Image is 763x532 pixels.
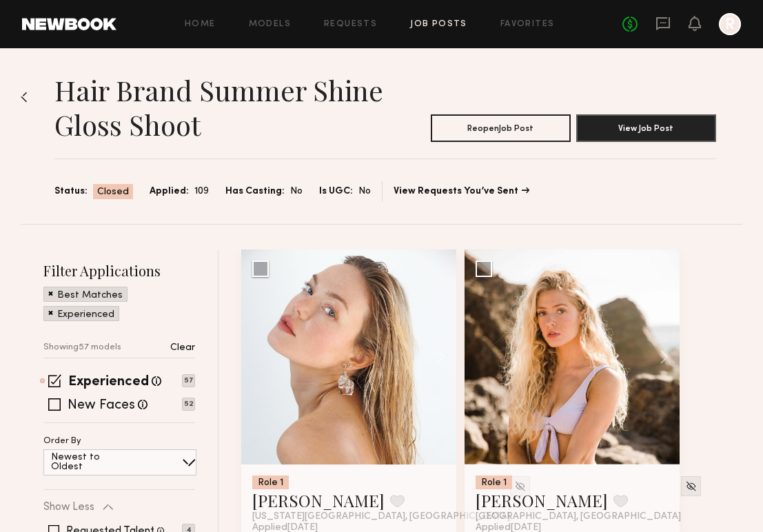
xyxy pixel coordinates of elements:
[324,20,377,29] a: Requests
[185,20,216,29] a: Home
[182,374,195,387] p: 57
[97,185,129,199] span: Closed
[719,13,741,35] a: R
[21,92,28,103] img: Back to previous page
[54,73,407,142] h1: Hair Brand Summer Shine Gloss Shoot
[576,114,716,142] button: View Job Post
[410,20,467,29] a: Job Posts
[150,184,189,199] span: Applied:
[43,502,94,513] p: Show Less
[43,261,195,280] h2: Filter Applications
[358,184,371,199] span: No
[476,511,681,522] span: [GEOGRAPHIC_DATA], [GEOGRAPHIC_DATA]
[252,511,510,522] span: [US_STATE][GEOGRAPHIC_DATA], [GEOGRAPHIC_DATA]
[252,489,385,511] a: [PERSON_NAME]
[57,291,123,300] p: Best Matches
[57,310,114,320] p: Experienced
[43,343,121,352] p: Showing 57 models
[170,343,195,353] p: Clear
[476,475,512,489] div: Role 1
[431,114,571,142] button: ReopenJob Post
[290,184,303,199] span: No
[319,184,353,199] span: Is UGC:
[249,20,291,29] a: Models
[43,437,81,446] p: Order By
[68,376,149,389] label: Experienced
[68,399,135,413] label: New Faces
[685,480,697,492] img: Unhide Model
[51,453,133,472] p: Newest to Oldest
[194,184,209,199] span: 109
[394,187,529,196] a: View Requests You’ve Sent
[476,489,608,511] a: [PERSON_NAME]
[252,475,289,489] div: Role 1
[500,20,555,29] a: Favorites
[54,184,88,199] span: Status:
[182,398,195,411] p: 52
[225,184,285,199] span: Has Casting:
